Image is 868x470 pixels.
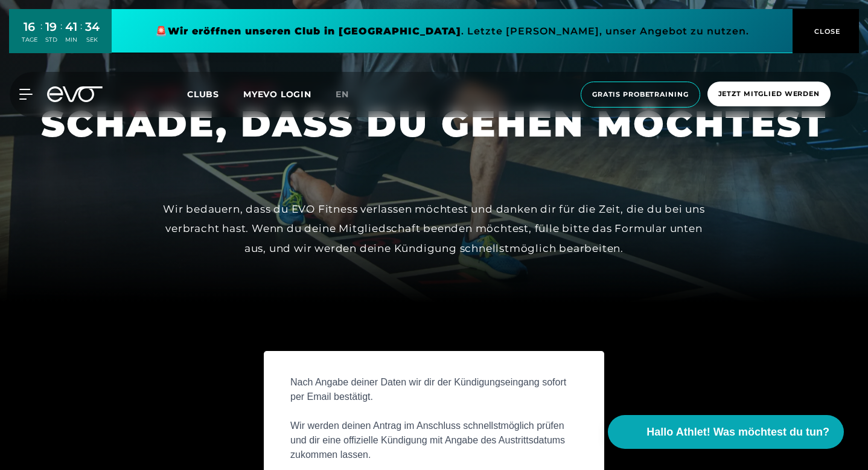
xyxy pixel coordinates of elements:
div: 34 [85,18,100,36]
button: CLOSE [793,9,859,53]
a: Gratis Probetraining [577,82,704,108]
div: STD [45,36,57,44]
div: : [60,19,62,51]
span: Jetzt Mitglied werden [718,89,820,99]
div: MIN [65,36,77,44]
a: MYEVO LOGIN [243,89,311,100]
span: Clubs [187,89,219,100]
span: CLOSE [811,26,841,37]
div: TAGE [22,36,37,44]
span: Gratis Probetraining [592,89,689,100]
div: Wir bedauern, dass du EVO Fitness verlassen möchtest und danken dir für die Zeit, die du bei uns ... [162,199,706,258]
button: Hallo Athlet! Was möchtest du tun? [608,415,844,449]
a: Clubs [187,88,243,100]
div: 16 [22,18,37,36]
div: 19 [45,18,57,36]
span: Hallo Athlet! Was möchtest du tun? [646,424,829,440]
div: 41 [65,18,77,36]
a: en [336,88,363,101]
a: Jetzt Mitglied werden [704,82,834,108]
div: : [40,19,42,51]
div: : [80,19,82,51]
div: SEK [85,36,100,44]
span: en [336,89,349,100]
